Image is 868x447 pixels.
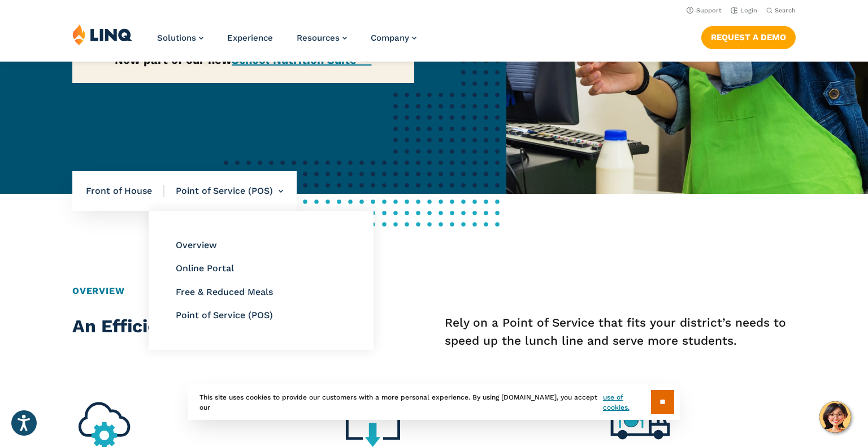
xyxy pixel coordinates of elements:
[731,7,757,14] a: Login
[72,284,796,298] h2: Overview
[819,401,851,433] button: Hello, have a question? Let’s chat.
[227,33,273,43] a: Experience
[297,33,347,43] a: Resources
[445,314,796,350] p: Rely on a Point of Service that fits your district’s needs to speed up the lunch line and serve m...
[775,7,796,14] span: Search
[86,185,164,197] span: Front of House
[176,263,234,274] a: Online Portal
[371,33,409,43] span: Company
[687,7,722,14] a: Support
[157,33,196,43] span: Solutions
[176,240,217,250] a: Overview
[176,310,273,320] a: Point of Service (POS)
[188,384,680,420] div: This site uses cookies to provide our customers with a more personal experience. By using [DOMAIN...
[176,287,273,297] a: Free & Reduced Meals
[701,24,796,49] nav: Button Navigation
[164,171,283,211] li: Point of Service (POS)
[766,6,796,15] button: Open Search Bar
[603,392,651,413] a: use of cookies.
[72,24,132,45] img: LINQ | K‑12 Software
[701,26,796,49] a: Request a Demo
[157,24,416,61] nav: Primary Navigation
[72,314,361,339] h2: An Efficient Point of Service
[157,33,203,43] a: Solutions
[297,33,340,43] span: Resources
[371,33,416,43] a: Company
